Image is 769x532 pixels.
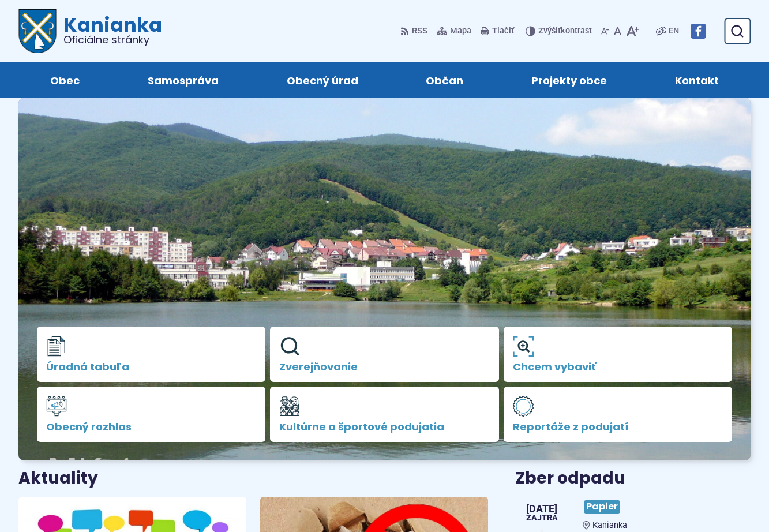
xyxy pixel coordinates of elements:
span: EN [669,24,679,38]
span: Obecný rozhlas [46,421,256,433]
a: Logo Kanianka, prejsť na domovskú stránku. [18,9,162,53]
a: Obecný rozhlas [37,387,265,442]
span: Občan [426,62,463,98]
a: Kultúrne a športové podujatia [270,387,498,442]
a: Obec [28,62,102,98]
a: Občan [404,62,486,98]
span: Samospráva [148,62,219,98]
span: Zvýšiť [538,26,561,36]
a: RSS [400,19,430,43]
span: Kontakt [675,62,719,98]
a: Samospráva [125,62,241,98]
span: Kultúrne a športové podujatia [279,421,489,433]
span: Obecný úrad [287,62,358,98]
a: Kontakt [652,62,741,98]
span: Mapa [450,24,471,38]
span: Zajtra [526,514,558,522]
span: Oficiálne stránky [63,35,162,45]
span: Reportáže z podujatí [513,421,723,433]
span: kontrast [538,27,592,36]
button: Zmenšiť veľkosť písma [599,19,612,43]
h3: Aktuality [18,470,98,488]
a: Zverejňovanie [270,327,498,382]
button: Zväčšiť veľkosť písma [624,19,642,43]
span: Tlačiť [492,27,514,36]
h1: Kanianka [57,15,162,45]
span: [DATE] [526,504,558,514]
span: Úradná tabuľa [46,361,256,373]
a: Papier Kanianka [DATE] Zajtra [516,496,751,530]
span: Chcem vybaviť [513,361,723,373]
span: Kanianka [592,520,627,530]
a: Projekty obce [509,62,629,98]
span: Projekty obce [531,62,607,98]
img: Prejsť na domovskú stránku [18,9,57,53]
a: Chcem vybaviť [504,327,732,382]
a: Reportáže z podujatí [504,387,732,442]
span: RSS [412,24,427,38]
a: EN [666,24,681,38]
a: Úradná tabuľa [37,327,265,382]
span: Papier [584,500,620,514]
img: Prejsť na Facebook stránku [691,24,706,39]
a: Obecný úrad [264,62,381,98]
h3: Zber odpadu [516,470,751,488]
button: Nastaviť pôvodnú veľkosť písma [612,19,624,43]
a: Mapa [434,19,474,43]
span: Obec [50,62,80,98]
button: Zvýšiťkontrast [526,19,594,43]
span: Zverejňovanie [279,361,489,373]
button: Tlačiť [478,19,516,43]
